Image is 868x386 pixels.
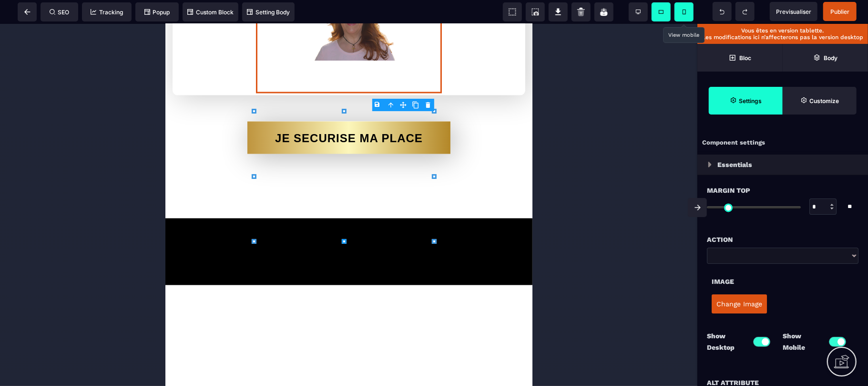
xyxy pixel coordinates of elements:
strong: Settings [739,97,762,104]
p: Vous êtes en version tablette. [702,27,863,34]
div: Component settings [697,134,868,152]
span: View components [503,2,522,21]
div: Action [707,234,858,245]
span: Setting Body [247,9,290,16]
p: Show Desktop [707,330,745,353]
span: Screenshot [526,2,545,21]
button: JE SECURISE MA PLACE [82,98,285,130]
span: Settings [709,87,783,115]
span: Custom Block [187,9,234,16]
strong: Bloc [739,54,751,62]
span: Open Layer Manager [783,44,868,72]
span: Open Blocks [697,44,783,72]
span: Tracking [91,9,123,16]
div: Image [712,276,854,287]
button: Change Image [712,294,767,313]
span: Previsualiser [776,8,811,15]
span: Publier [830,8,849,15]
p: Show Mobile [783,330,821,353]
span: Open Style Manager [783,87,857,115]
p: Essentials [717,159,752,170]
span: Popup [144,9,170,16]
img: loading [708,162,712,167]
strong: Body [824,54,837,62]
strong: Customize [809,97,839,104]
span: Margin Top [707,185,750,196]
span: SEO [50,9,70,16]
span: Preview [770,2,817,21]
p: Les modifications ici n’affecterons pas la version desktop [702,34,863,41]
